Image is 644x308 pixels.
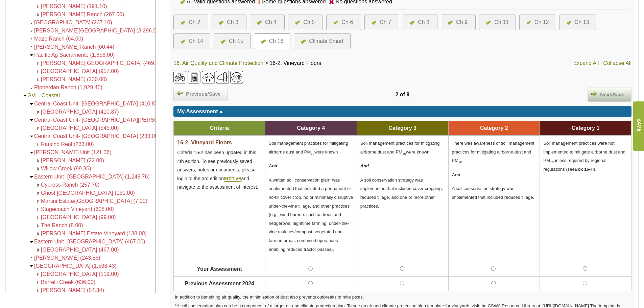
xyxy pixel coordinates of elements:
[41,60,163,66] a: [PERSON_NAME][GEOGRAPHIC_DATA] (469.00)
[219,111,223,113] img: sort_arrow_up.gif
[202,71,215,84] img: 1-ClimateSmartSWPIcon38x38.png
[34,239,145,244] span: Eastern Unit- [GEOGRAPHIC_DATA] (467.00)
[41,198,147,204] span: Martini Estate/[GEOGRAPHIC_DATA] (7.00)
[29,239,34,244] img: Collapse <span class='AgFacilityColorRed'>Eastern Unit- Solano County Ranches (467.00)</span>
[41,182,99,188] a: Cypress Ranch (257.76)
[550,160,554,164] sub: 10
[456,18,468,26] div: Ch 9
[301,37,343,45] a: Climate Smart
[230,71,243,84] img: HighImpactPracticeSWPIcon38x38.png
[181,40,185,44] img: icon-all-questions-answered.png
[360,163,369,168] strong: And
[452,172,460,177] strong: And
[410,18,430,26] a: Ch 8
[41,271,119,277] a: [GEOGRAPHIC_DATA] (119.00)
[41,287,104,293] a: [PERSON_NAME] (54.34)
[29,53,34,58] img: Collapse <span class='AgFacilityColorRed'>Pacific Ag Sacramento (1,656.00)</span>
[269,141,348,155] span: Soil management practices for mitigating airborne dust and PM were known
[41,190,135,196] a: Ghost [GEOGRAPHIC_DATA] (131.00)
[227,18,238,26] div: Ch 3
[34,85,102,90] span: Ripperdan Ranch (1,929.40)
[224,175,241,182] a: archive
[575,18,589,26] div: Ch 13
[309,37,343,45] div: Climate Smart
[448,121,540,136] td: Category 2
[173,106,631,117] div: Click to toggle my assessment information
[486,18,509,26] a: Ch 11
[177,90,183,96] img: arrow_left.png
[219,21,223,25] img: icon-all-questions-answered.png
[597,91,628,99] span: Next/Save
[41,68,119,74] a: [GEOGRAPHIC_DATA] (957.00)
[452,186,534,200] span: A soil conservation strategy was implemented that included reduced tillage.
[34,174,150,180] a: Eastern Unit- [GEOGRAPHIC_DATA] (1,248.76)
[41,231,147,236] a: [PERSON_NAME] Estate Vineyard (138.00)
[543,141,625,172] span: Soil management practices were not implemented to mitigate airborne dust and PM unless required b...
[360,141,440,155] span: Soil management practices for mitigating airborne dust and PM were known
[34,117,204,123] a: Central Coast Unit- [GEOGRAPHIC_DATA][PERSON_NAME] (545.00)
[418,18,429,26] div: Ch 8
[372,21,376,25] img: icon-all-questions-answered.png
[269,177,353,252] span: A written soil conservation plan* was implemented that included a permanent or no-till cover crop...
[34,133,160,139] a: Central Coast Unit- [GEOGRAPHIC_DATA] (233.00)
[311,152,314,156] sub: 10
[29,101,34,106] img: Collapse <span class='AgFacilityColorRed'>Central Coast Unit- Monterey County Ranches (410.87)</s...
[41,3,107,9] a: [PERSON_NAME] (191.10)
[229,37,243,45] div: Ch 15
[360,177,443,209] span: A soil conservation strategy was implemented that included cover cropping, reduced tillage, and o...
[29,174,34,180] img: Collapse <span class='AgFacilityColorRed'>Eastern Unit- Napa County Ranches (1,248.76)</span>
[41,222,83,228] a: The Ranch (8.00)
[372,18,392,26] a: Ch 7
[301,40,306,44] img: icon-all-questions-answered.png
[41,11,124,17] a: [PERSON_NAME] Ranch (267.00)
[41,125,119,131] span: [GEOGRAPHIC_DATA] (545.00)
[575,167,594,172] strong: Box 16-H
[34,263,117,269] a: [GEOGRAPHIC_DATA] (1,598.43)
[295,21,300,25] img: icon-all-questions-answered.png
[402,152,406,156] sub: 10
[41,141,94,147] a: Rancho Real (233.00)
[526,18,549,26] a: Ch 12
[34,101,160,106] span: Central Coast Unit- [GEOGRAPHIC_DATA] (410.87)
[265,60,268,66] span: >
[181,37,203,45] a: Ch 14
[221,37,243,45] a: Ch 15
[269,163,277,168] em: And
[380,18,391,26] div: Ch 7
[534,18,549,26] div: Ch 12
[41,109,119,115] span: [GEOGRAPHIC_DATA] (410.87)
[29,118,34,123] img: Collapse <span class='AgFacilityColorRed'>Central Coast Unit- San Luis Obispo County Ranches (545...
[34,44,114,50] a: [PERSON_NAME] Ranch (60.44)
[41,206,114,212] a: Stagecoach Vineyard (608.00)
[41,247,119,253] span: [GEOGRAPHIC_DATA] (467.00)
[29,150,34,155] img: Collapse <span class='AgFacilityColorRed'>Denner Unit (121.36)</span>
[633,101,644,151] input: Submit
[189,18,200,26] div: Ch 2
[333,18,354,26] a: Ch 6
[41,279,95,285] a: Barrelli Creek (636.00)
[41,158,104,163] span: [PERSON_NAME] (22.00)
[600,60,602,66] span: |
[210,125,229,131] span: Criteria
[591,91,597,96] img: arrow_right.png
[34,255,100,261] a: [PERSON_NAME] (243.86)
[34,36,83,42] a: Maze Ranch (64.00)
[588,88,631,102] a: Next/Save
[573,60,599,66] a: Expand All
[34,52,115,58] a: Pacific Ag Sacramento (1,656.00)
